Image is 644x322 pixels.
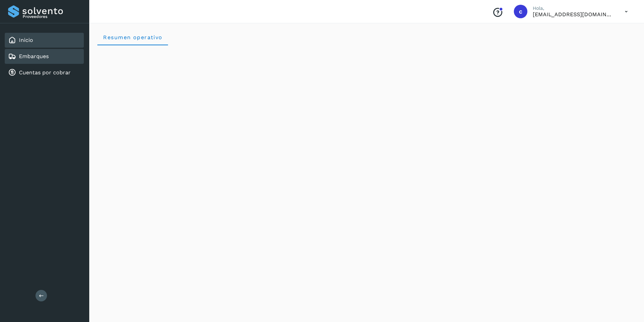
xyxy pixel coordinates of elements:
[19,37,33,43] a: Inicio
[19,53,49,59] a: Embarques
[23,14,81,19] p: Proveedores
[5,65,84,80] div: Cuentas por cobrar
[533,5,614,11] p: Hola,
[5,33,84,48] div: Inicio
[19,69,71,76] a: Cuentas por cobrar
[5,49,84,64] div: Embarques
[103,34,163,41] span: Resumen operativo
[533,11,614,18] p: carlosvazqueztgc@gmail.com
